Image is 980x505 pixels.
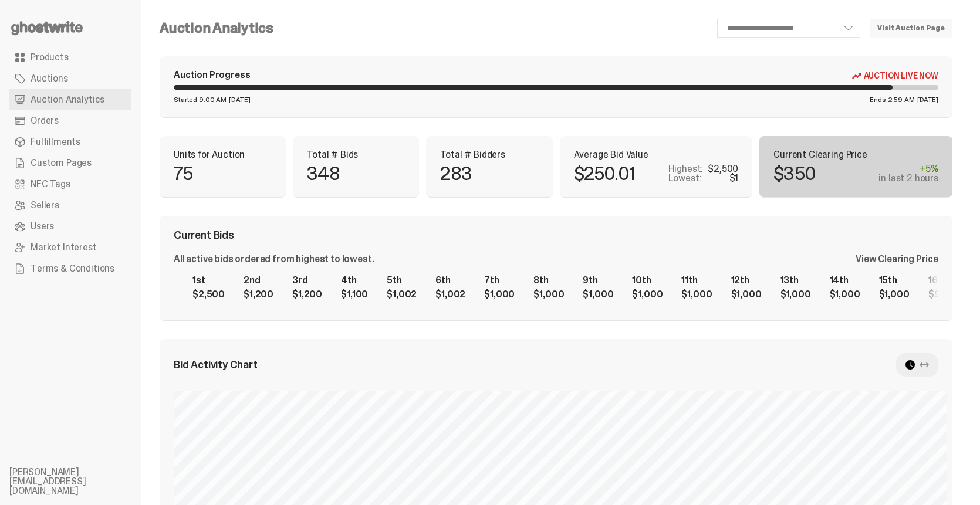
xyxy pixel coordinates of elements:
[160,21,273,35] h4: Auction Analytics
[731,276,762,285] div: 12th
[31,243,97,252] span: Market Interest
[31,201,59,210] span: Sellers
[435,290,465,299] div: $1,002
[870,96,915,103] span: Ends 2:59 AM
[484,290,515,299] div: $1,000
[174,164,192,183] p: 75
[244,290,273,299] div: $1,200
[9,237,131,258] a: Market Interest
[583,276,613,285] div: 9th
[307,150,405,160] p: Total # Bids
[9,195,131,216] a: Sellers
[9,110,131,131] a: Orders
[174,255,374,264] div: All active bids ordered from highest to lowest.
[9,131,131,152] a: Fulfillments
[9,467,150,496] li: [PERSON_NAME][EMAIL_ADDRESS][DOMAIN_NAME]
[9,174,131,195] a: NFC Tags
[9,258,131,279] a: Terms & Conditions
[668,174,701,183] p: Lowest:
[681,276,712,285] div: 11th
[31,95,104,104] span: Auction Analytics
[387,290,417,299] div: $1,002
[729,174,739,183] div: $1
[341,290,368,299] div: $1,100
[856,255,938,264] div: View Clearing Price
[830,276,860,285] div: 14th
[879,276,910,285] div: 15th
[174,150,272,160] p: Units for Auction
[440,164,472,183] p: 283
[780,290,811,299] div: $1,000
[9,68,131,89] a: Auctions
[174,70,250,80] div: Auction Progress
[192,276,225,285] div: 1st
[632,290,663,299] div: $1,000
[917,96,938,103] span: [DATE]
[31,179,70,189] span: NFC Tags
[292,276,322,285] div: 3rd
[928,276,949,285] div: 16th
[31,116,59,126] span: Orders
[574,150,739,160] p: Average Bid Value
[31,158,92,168] span: Custom Pages
[192,290,225,299] div: $2,500
[632,276,663,285] div: 10th
[773,164,816,183] p: $350
[9,89,131,110] a: Auction Analytics
[244,276,273,285] div: 2nd
[864,71,938,80] span: Auction Live Now
[307,164,340,183] p: 348
[9,47,131,68] a: Products
[870,19,952,38] a: Visit Auction Page
[341,276,368,285] div: 4th
[9,152,131,174] a: Custom Pages
[878,164,938,174] div: +5%
[9,216,131,237] a: Users
[435,276,465,285] div: 6th
[31,137,80,147] span: Fulfillments
[229,96,250,103] span: [DATE]
[878,174,938,183] div: in last 2 hours
[879,290,910,299] div: $1,000
[533,290,564,299] div: $1,000
[773,150,938,160] p: Current Clearing Price
[174,230,234,240] span: Current Bids
[830,290,860,299] div: $1,000
[780,276,811,285] div: 13th
[574,164,635,183] p: $250.01
[292,290,322,299] div: $1,200
[484,276,515,285] div: 7th
[31,222,54,231] span: Users
[31,74,68,83] span: Auctions
[31,264,114,273] span: Terms & Conditions
[731,290,762,299] div: $1,000
[533,276,564,285] div: 8th
[387,276,417,285] div: 5th
[583,290,613,299] div: $1,000
[174,96,227,103] span: Started 9:00 AM
[928,290,949,299] div: $901
[174,360,258,370] span: Bid Activity Chart
[668,164,703,174] p: Highest:
[31,53,69,62] span: Products
[681,290,712,299] div: $1,000
[440,150,538,160] p: Total # Bidders
[708,164,738,174] div: $2,500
